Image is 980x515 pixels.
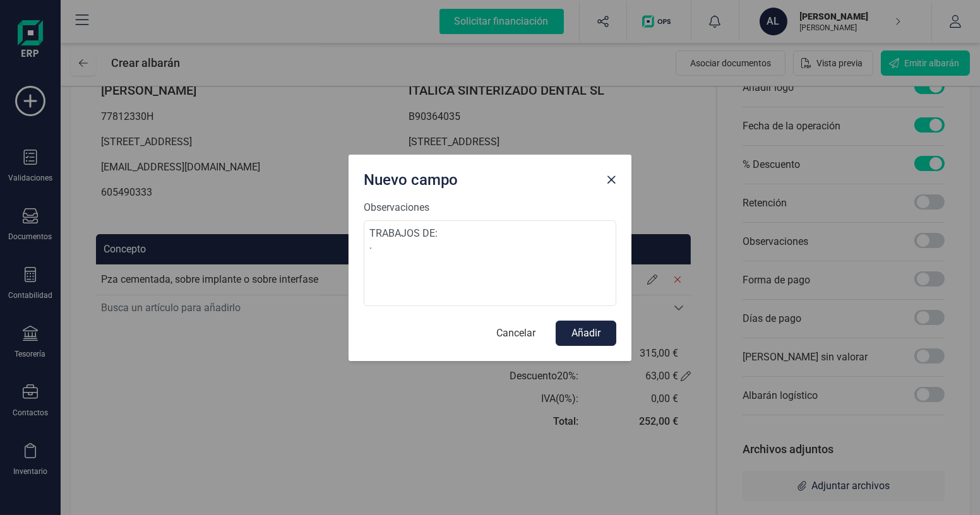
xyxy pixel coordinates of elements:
[601,170,621,190] button: Close
[484,321,548,346] button: Cancelar
[364,200,429,215] label: Observaciones
[364,220,616,306] textarea: TRABAJOS DE: ·
[556,321,616,346] button: Añadir
[359,165,601,190] div: Nuevo campo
